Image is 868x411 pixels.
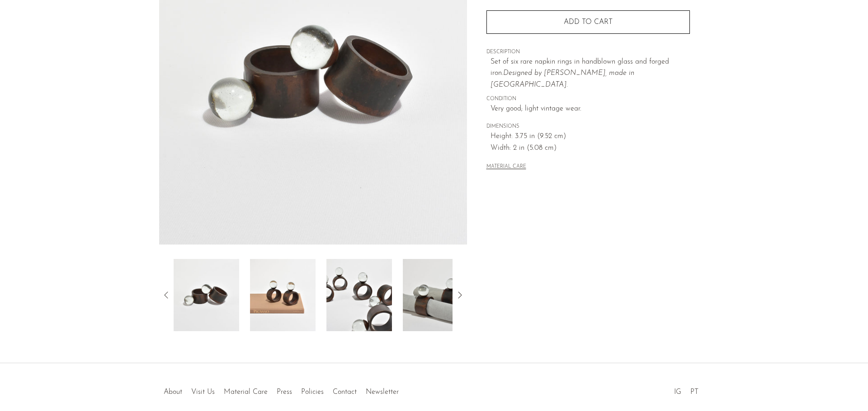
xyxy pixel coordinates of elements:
button: Add to cart [486,10,690,34]
span: DESCRIPTION [486,48,690,56]
em: Designed by [PERSON_NAME], made in [GEOGRAPHIC_DATA]. [491,69,634,88]
span: Width: 2 in (5.08 cm) [491,143,690,154]
span: Add to cart [564,18,613,26]
a: Visit Us [191,388,215,396]
img: Sphere Glass Napkin Rings [174,259,239,331]
a: Contact [333,388,357,396]
p: Set of six rare napkin rings in handblown glass and forged iron. [491,56,690,91]
ul: Quick links [159,381,403,398]
a: Material Care [224,388,268,396]
a: Policies [301,388,324,396]
button: MATERIAL CARE [486,164,526,171]
a: PT [690,388,698,396]
span: Height: 3.75 in (9.52 cm) [491,131,690,143]
img: Sphere Glass Napkin Rings [250,259,316,331]
span: DIMENSIONS [486,123,690,131]
ul: Social Medias [670,381,703,398]
img: Sphere Glass Napkin Rings [403,259,468,331]
span: CONDITION [486,95,690,103]
a: Press [277,388,292,396]
a: About [164,388,182,396]
img: Sphere Glass Napkin Rings [326,259,392,331]
span: Very good; light vintage wear. [491,103,690,115]
a: IG [674,388,681,396]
